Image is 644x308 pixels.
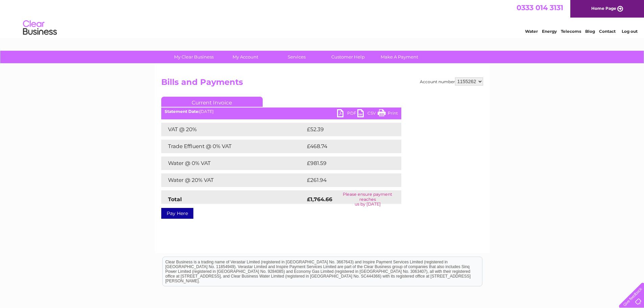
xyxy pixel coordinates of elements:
td: £981.59 [305,157,389,170]
td: £468.74 [305,140,389,153]
a: My Clear Business [166,51,222,63]
td: Water @ 20% VAT [161,173,305,187]
div: [DATE] [161,109,401,114]
a: Telecoms [561,29,581,34]
a: 0333 014 3131 [517,3,563,12]
a: CSV [357,109,378,119]
a: Log out [622,29,638,34]
a: Customer Help [320,51,376,63]
td: Trade Effluent @ 0% VAT [161,140,305,153]
b: Statement Date: [165,109,199,114]
img: logo.png [23,18,57,38]
a: Pay Here [161,208,193,219]
a: Energy [542,29,557,34]
a: Print [378,109,398,119]
td: £52.39 [305,123,387,136]
a: Contact [599,29,616,34]
td: £261.94 [305,173,389,187]
h2: Bills and Payments [161,77,483,90]
a: Make A Payment [372,51,427,63]
strong: Total [168,196,182,203]
div: Account number [420,77,483,86]
a: My Account [217,51,273,63]
a: Water [525,29,538,34]
a: Current Invoice [161,97,263,107]
div: Clear Business is a trading name of Verastar Limited (registered in [GEOGRAPHIC_DATA] No. 3667643... [163,4,482,33]
strong: £1,764.66 [307,196,332,203]
td: VAT @ 20% [161,123,305,136]
td: Please ensure payment reaches us by [DATE] [334,190,401,208]
a: Blog [585,29,595,34]
td: Water @ 0% VAT [161,157,305,170]
a: PDF [337,109,357,119]
a: Services [269,51,325,63]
